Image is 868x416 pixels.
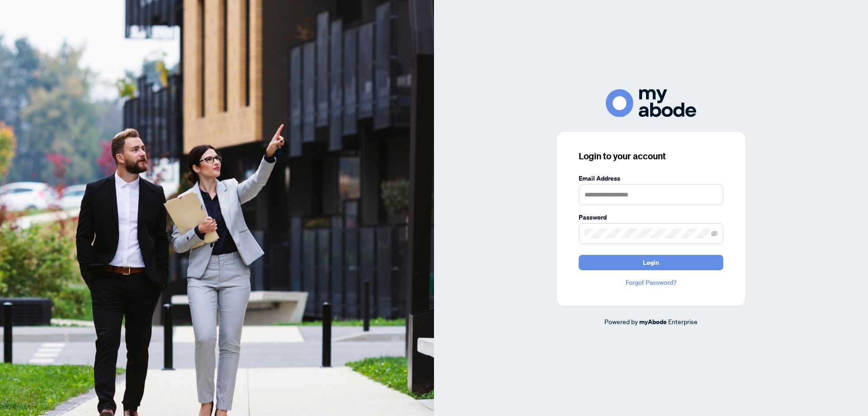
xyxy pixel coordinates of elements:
[606,89,696,117] img: ma-logo
[639,317,667,327] a: myAbode
[579,255,723,270] button: Login
[579,150,723,163] h3: Login to your account
[711,230,717,237] span: eye-invisible
[579,212,723,222] label: Password
[604,317,638,325] span: Powered by
[668,317,698,325] span: Enterprise
[579,173,723,183] label: Email Address
[579,277,723,287] a: Forgot Password?
[643,255,659,270] span: Login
